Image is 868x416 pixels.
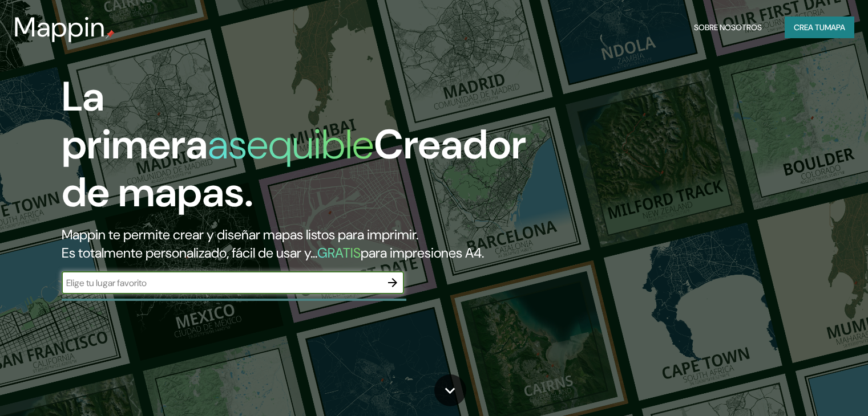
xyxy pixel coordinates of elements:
[694,22,762,32] font: Sobre nosotros
[62,70,208,171] font: La primera
[62,244,317,262] font: Es totalmente personalizado, fácil de usar y...
[785,17,854,38] button: Crea tumapa
[794,22,825,32] font: Crea tu
[62,276,381,289] input: Elige tu lugar favorito
[62,226,418,243] font: Mappin te permite crear y diseñar mapas listos para imprimir.
[689,17,766,38] button: Sobre nosotros
[317,244,361,262] font: GRATIS
[208,118,374,171] font: asequible
[106,30,115,39] img: pin de mapeo
[62,118,526,219] font: Creador de mapas.
[825,22,845,32] font: mapa
[14,9,106,45] font: Mappin
[361,244,484,262] font: para impresiones A4.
